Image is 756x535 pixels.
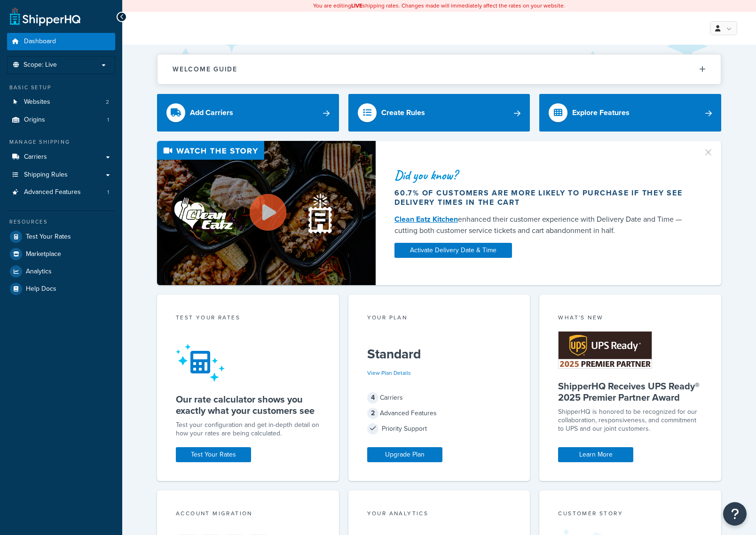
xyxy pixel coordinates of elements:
[176,394,320,416] h5: Our rate calculator shows you exactly what your customers see
[24,116,45,124] span: Origins
[176,421,320,438] div: Test your configuration and get in-depth detail on how your rates are being calculated.
[26,268,52,276] span: Analytics
[7,111,115,129] li: Origins
[157,94,339,132] a: Add Carriers
[7,93,115,111] li: Websites
[24,171,68,179] span: Shipping Rules
[7,84,115,92] div: Basic Setup
[348,94,530,132] a: Create Rules
[367,447,442,462] a: Upgrade Plan
[558,447,633,462] a: Learn More
[7,263,115,280] a: Analytics
[351,1,362,10] b: LIVE
[7,148,115,166] a: Carriers
[173,66,237,73] h2: Welcome Guide
[394,243,512,258] a: Activate Delivery Date & Time
[7,246,115,263] a: Marketplace
[723,502,747,526] button: Open Resource Center
[558,509,702,520] div: Customer Story
[7,228,115,245] a: Test Your Rates
[24,61,57,69] span: Scope: Live
[394,214,692,236] div: enhanced their customer experience with Delivery Date and Time — cutting both customer service ti...
[367,369,411,377] a: View Plan Details
[26,250,61,258] span: Marketplace
[176,313,320,324] div: Test your rates
[558,313,702,324] div: What's New
[558,408,702,433] p: ShipperHQ is honored to be recognized for our collaboration, responsiveness, and commitment to UP...
[26,233,71,241] span: Test Your Rates
[367,407,512,420] div: Advanced Features
[367,509,512,520] div: Your Analytics
[7,184,115,201] li: Advanced Features
[106,98,109,106] span: 2
[107,116,109,124] span: 1
[157,141,376,285] img: Video thumbnail
[24,38,56,46] span: Dashboard
[367,408,378,419] span: 2
[367,422,512,435] div: Priority Support
[26,285,56,293] span: Help Docs
[7,33,115,50] a: Dashboard
[176,509,320,520] div: Account Migration
[24,188,81,196] span: Advanced Features
[7,111,115,129] a: Origins1
[572,106,630,119] div: Explore Features
[7,166,115,184] a: Shipping Rules
[107,188,109,196] span: 1
[7,280,115,297] a: Help Docs
[394,169,692,182] div: Did you know?
[157,54,721,84] button: Welcome Guide
[539,94,721,132] a: Explore Features
[176,447,251,462] a: Test Your Rates
[7,184,115,201] a: Advanced Features1
[558,380,702,403] h5: ShipperHQ Receives UPS Ready® 2025 Premier Partner Award
[24,153,47,161] span: Carriers
[367,347,512,362] h5: Standard
[367,392,378,403] span: 4
[7,93,115,111] a: Websites2
[394,214,458,225] a: Clean Eatz Kitchen
[7,138,115,146] div: Manage Shipping
[394,188,692,207] div: 60.7% of customers are more likely to purchase if they see delivery times in the cart
[367,313,512,324] div: Your Plan
[381,106,425,119] div: Create Rules
[7,218,115,226] div: Resources
[190,106,233,119] div: Add Carriers
[367,391,512,404] div: Carriers
[24,98,50,106] span: Websites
